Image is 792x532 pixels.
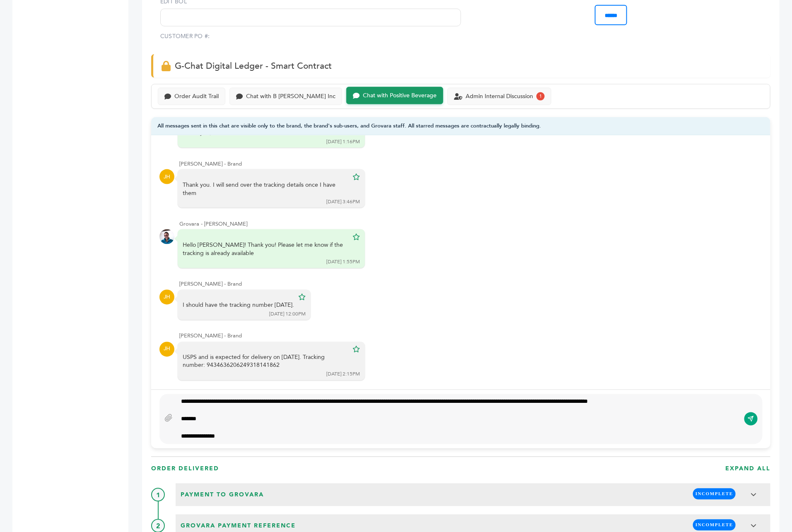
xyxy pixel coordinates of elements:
div: [DATE] 1:55PM [326,259,360,266]
div: [DATE] 1:16PM [326,138,360,145]
label: CUSTOMER PO #: [160,32,210,41]
h3: EXPAND ALL [725,465,770,473]
div: JH [159,169,174,184]
div: [PERSON_NAME] - Brand [179,160,762,168]
div: Order Audit Trail [174,93,219,100]
div: All messages sent in this chat are visible only to the brand, the brand's sub-users, and Grovara ... [151,117,770,136]
div: 1 [536,92,545,101]
div: Thank you. I will send over the tracking details once I have them [183,181,348,197]
span: G-Chat Digital Ledger - Smart Contract [175,60,332,72]
span: INCOMPLETE [693,520,736,531]
span: INCOMPLETE [693,489,736,500]
div: Admin Internal Discussion [466,93,533,100]
div: Hello [PERSON_NAME]! Thank you! Please let me know if the tracking is already available [183,241,348,257]
div: [PERSON_NAME] - Brand [179,332,762,340]
div: [DATE] 2:15PM [326,371,360,378]
h3: ORDER DElIVERED [151,465,219,473]
div: I should have the tracking number [DATE]. [183,301,294,310]
div: JH [159,342,174,357]
div: Chat with B [PERSON_NAME] Inc [246,93,336,100]
div: JH [159,290,174,305]
div: [DATE] 3:46PM [326,198,360,205]
div: Grovara - [PERSON_NAME] [179,220,762,228]
div: [DATE] 12:00PM [269,311,306,318]
div: Chat with Positive Beverage [363,92,437,99]
div: [PERSON_NAME] - Brand [179,281,762,288]
div: USPS and is expected for delivery on [DATE]. Tracking number: 9434636206249318141862 [183,354,348,370]
span: Payment to Grovara [178,489,266,502]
